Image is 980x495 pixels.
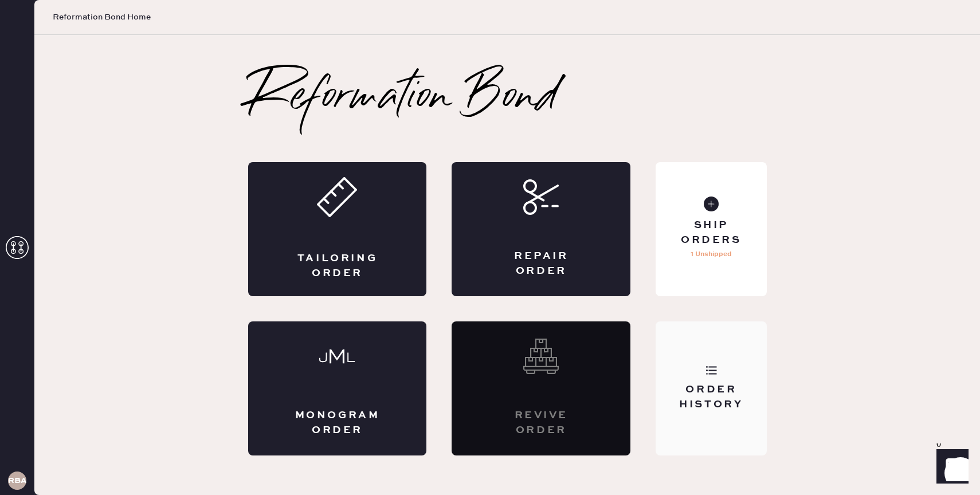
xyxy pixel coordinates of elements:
[665,383,757,411] div: Order History
[497,249,585,278] div: Repair Order
[8,477,26,485] h3: RBA
[691,247,732,261] p: 1 Unshipped
[294,408,381,437] div: Monogram Order
[294,252,381,280] div: Tailoring Order
[53,11,151,23] span: Reformation Bond Home
[926,443,975,493] iframe: Front Chat
[665,218,757,247] div: Ship Orders
[497,408,585,437] div: Revive order
[452,321,630,455] div: Interested? Contact us at care@hemster.co
[248,75,560,121] h2: Reformation Bond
